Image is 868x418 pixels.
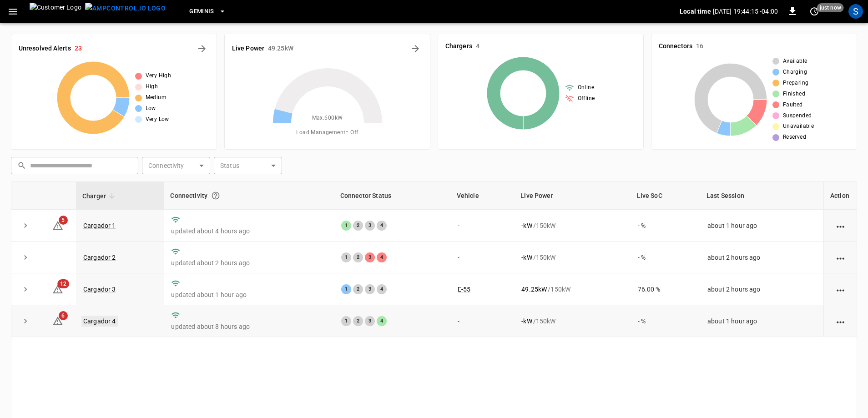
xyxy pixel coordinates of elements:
[83,222,116,229] a: Cargador 1
[783,101,803,110] span: Faulted
[521,317,532,326] p: - kW
[631,242,701,273] td: - %
[450,305,515,337] td: -
[19,44,71,54] h6: Unresolved Alerts
[700,242,823,273] td: about 2 hours ago
[514,182,630,210] th: Live Power
[312,114,343,123] span: Max. 600 kW
[353,252,363,262] div: 2
[83,254,116,261] a: Cargador 2
[296,128,358,137] span: Load Management = Off
[365,284,375,294] div: 3
[783,111,812,121] span: Suspended
[52,317,63,324] a: 6
[521,317,623,326] div: / 150 kW
[353,316,363,326] div: 2
[807,4,822,19] button: set refresh interval
[232,44,264,54] h6: Live Power
[835,253,846,262] div: action cell options
[696,41,703,51] h6: 16
[521,253,532,262] p: - kW
[377,284,387,294] div: 4
[521,285,547,294] p: 49.25 kW
[353,284,363,294] div: 2
[680,7,711,16] p: Local time
[341,316,351,326] div: 1
[476,41,479,51] h6: 4
[171,290,326,299] p: updated about 1 hour ago
[83,286,116,293] a: Cargador 3
[52,221,63,228] a: 5
[146,104,156,113] span: Low
[700,273,823,305] td: about 2 hours ago
[195,41,209,56] button: All Alerts
[783,133,806,142] span: Reserved
[81,316,118,327] a: Cargador 4
[186,3,230,20] button: Geminis
[146,93,167,102] span: Medium
[521,221,623,230] div: / 150 kW
[377,221,387,231] div: 4
[334,182,450,210] th: Connector Status
[835,285,846,294] div: action cell options
[341,284,351,294] div: 1
[631,305,701,337] td: - %
[377,316,387,326] div: 4
[835,317,846,326] div: action cell options
[19,314,32,328] button: expand row
[353,221,363,231] div: 2
[578,83,594,92] span: Online
[458,286,471,293] a: E-55
[713,7,778,16] p: [DATE] 19:44:15 -04:00
[631,210,701,242] td: - %
[19,219,32,232] button: expand row
[75,44,82,54] h6: 23
[171,322,326,331] p: updated about 8 hours ago
[408,41,423,56] button: Energy Overview
[700,210,823,242] td: about 1 hour ago
[341,252,351,262] div: 1
[823,182,857,210] th: Action
[170,187,327,204] div: Connectivity
[146,115,169,124] span: Very Low
[171,258,326,267] p: updated about 2 hours ago
[85,3,166,14] img: ampcontrol.io logo
[835,221,846,230] div: action cell options
[578,94,595,103] span: Offline
[59,216,68,225] span: 5
[365,221,375,231] div: 3
[59,311,68,320] span: 6
[521,221,532,230] p: - kW
[52,285,63,292] a: 12
[365,316,375,326] div: 3
[365,252,375,262] div: 3
[848,4,863,19] div: profile-icon
[146,82,158,91] span: High
[659,41,692,51] h6: Connectors
[700,305,823,337] td: about 1 hour ago
[30,3,81,20] img: Customer Logo
[268,44,293,54] h6: 49.25 kW
[631,182,701,210] th: Live SoC
[189,6,214,17] span: Geminis
[82,191,118,201] span: Charger
[817,3,844,12] span: just now
[521,285,623,294] div: / 150 kW
[450,242,515,273] td: -
[450,210,515,242] td: -
[57,279,69,288] span: 12
[631,273,701,305] td: 76.00 %
[377,252,387,262] div: 4
[521,253,623,262] div: / 150 kW
[450,182,515,210] th: Vehicle
[19,282,32,296] button: expand row
[445,41,472,51] h6: Chargers
[207,187,224,204] button: Connection between the charger and our software.
[341,221,351,231] div: 1
[783,68,807,77] span: Charging
[783,90,805,99] span: Finished
[19,251,32,264] button: expand row
[146,71,172,81] span: Very High
[171,227,326,236] p: updated about 4 hours ago
[783,122,814,131] span: Unavailable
